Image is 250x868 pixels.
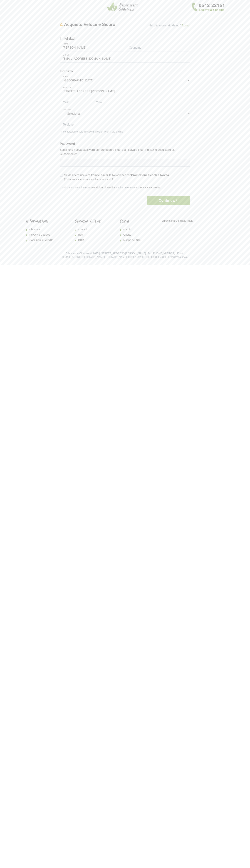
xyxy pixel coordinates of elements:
[64,173,169,181] label: Sì, desidero ricevere tramite e-mail le Newsletter con
[93,99,190,106] input: Città
[147,196,190,205] button: Continua
[60,44,124,51] input: Nome
[75,232,102,238] a: Resi
[62,252,188,259] small: Erboristeria Officinale © 2025 | [STREET_ADDRESS][PERSON_NAME] | Tel: [PHONE_NUMBER] - Email: [EM...
[75,219,102,224] h5: Servizio Clienti
[168,256,188,258] a: Erboristeria Imola
[60,21,142,28] div: Acquisto Veloce e Sicuro
[26,219,56,224] h5: Informazioni
[60,121,190,128] input: Telefono
[75,227,102,232] a: Contatti
[120,219,143,224] h5: Extra
[60,129,190,134] small: Ti contatteremo solo in caso di problemi con il tuo ordine
[26,227,56,232] a: Chi Siamo
[92,186,115,189] a: condizioni di vendita
[182,24,190,27] a: Accedi
[62,109,73,111] label: Provincia
[26,232,56,238] a: Privacy e Cookies
[60,36,190,41] legend: I miei dati
[162,219,193,222] a: Erboristeria Officinale Imola
[60,55,190,63] input: E-mail
[131,174,169,177] strong: Promozioni, Sconti e Novità
[142,23,190,28] p: Hai già acquistato da noi?
[120,238,143,243] a: Mappa del Sito
[62,54,70,56] label: E-mail
[62,76,69,78] label: Stato
[60,186,161,189] small: Continuando accetti le nostre nonchè l'informativa su .
[62,43,69,45] label: Nome
[126,44,190,51] input: Cognome
[107,2,139,12] img: Erboristeria Officinale
[60,69,190,74] legend: Indirizzo
[62,87,72,89] label: Indirizzo
[60,141,190,146] legend: Password
[64,177,169,181] small: (Potrai cambiare idea in qualsiasi momento)
[120,232,143,238] a: Offerte
[120,227,143,232] a: Marchi
[60,99,91,106] input: CAP
[140,186,160,189] a: Privacy e Cookies
[60,88,190,95] input: Indirizzo
[26,238,56,243] a: Condizioni di Vendita
[75,238,102,243] a: ODR
[60,148,190,156] p: Scegli una nuova password per proteggere i tuoi dati, salvare i tuoi indirizzi e acquistare più v...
